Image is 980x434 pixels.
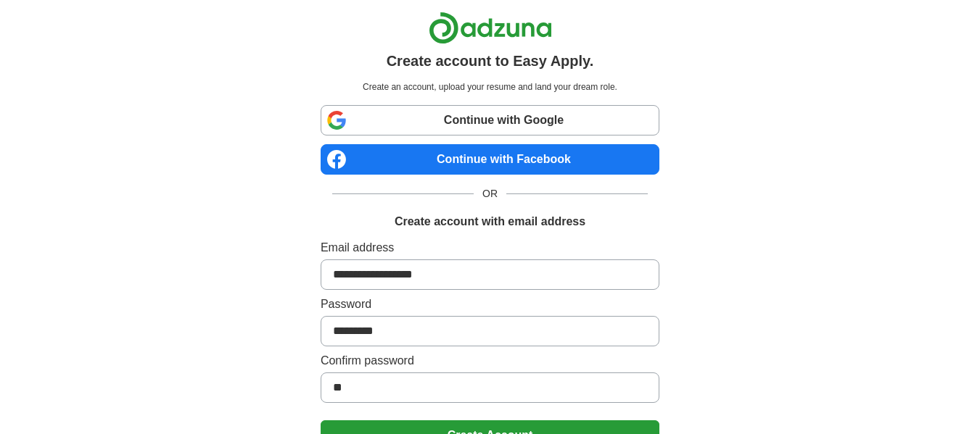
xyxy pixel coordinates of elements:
h1: Create account with email address [395,213,585,230]
a: Continue with Google [321,105,659,135]
label: Password [321,296,659,313]
label: Email address [321,239,659,256]
p: Create an account, upload your resume and land your dream role. [324,80,656,93]
a: Continue with Facebook [321,144,659,175]
label: Confirm password [321,352,659,370]
h1: Create account to Easy Apply. [387,50,594,72]
span: OR [474,186,506,201]
img: Adzuna logo [429,12,552,44]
